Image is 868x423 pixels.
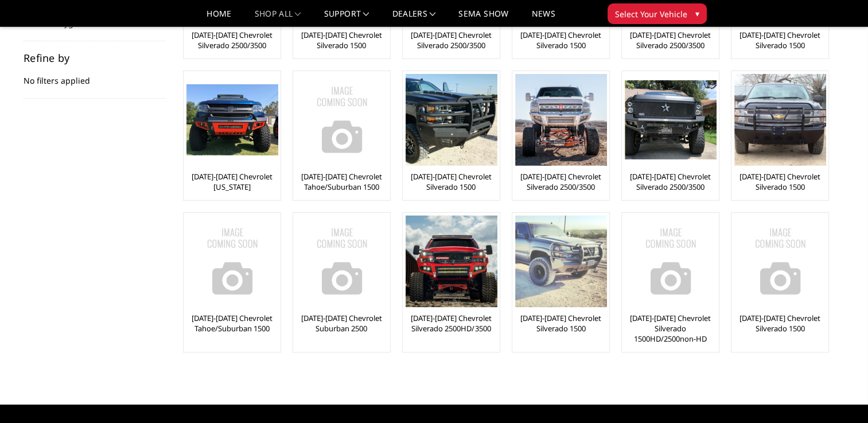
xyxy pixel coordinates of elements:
[186,216,278,307] a: No Image
[406,313,497,334] a: [DATE]-[DATE] Chevrolet Silverado 2500HD/3500
[24,53,166,99] div: No filters applied
[186,216,278,307] img: No Image
[734,216,826,307] img: No Image
[695,7,699,19] span: ▾
[531,10,555,26] a: News
[296,313,387,334] a: [DATE]-[DATE] Chevrolet Suburban 2500
[324,10,369,26] a: Support
[296,74,388,166] img: No Image
[515,30,606,50] a: [DATE]-[DATE] Chevrolet Silverado 1500
[625,30,716,50] a: [DATE]-[DATE] Chevrolet Silverado 2500/3500
[296,30,387,50] a: [DATE]-[DATE] Chevrolet Silverado 1500
[186,30,278,50] a: [DATE]-[DATE] Chevrolet Silverado 2500/3500
[811,368,868,423] iframe: Chat Widget
[734,313,826,334] a: [DATE]-[DATE] Chevrolet Silverado 1500
[406,30,497,50] a: [DATE]-[DATE] Chevrolet Silverado 2500/3500
[615,8,687,20] span: Select Your Vehicle
[625,313,716,344] a: [DATE]-[DATE] Chevrolet Silverado 1500HD/2500non-HD
[255,10,301,26] a: shop all
[186,171,278,192] a: [DATE]-[DATE] Chevrolet [US_STATE]
[296,216,387,307] a: No Image
[296,171,387,192] a: [DATE]-[DATE] Chevrolet Tahoe/Suburban 1500
[734,171,826,192] a: [DATE]-[DATE] Chevrolet Silverado 1500
[296,216,388,307] img: No Image
[458,10,508,26] a: SEMA Show
[515,313,606,334] a: [DATE]-[DATE] Chevrolet Silverado 1500
[625,216,717,307] img: No Image
[625,171,716,192] a: [DATE]-[DATE] Chevrolet Silverado 2500/3500
[734,30,826,50] a: [DATE]-[DATE] Chevrolet Silverado 1500
[608,3,707,24] button: Select Your Vehicle
[392,10,436,26] a: Dealers
[207,10,231,26] a: Home
[296,74,387,166] a: No Image
[186,313,278,334] a: [DATE]-[DATE] Chevrolet Tahoe/Suburban 1500
[515,171,606,192] a: [DATE]-[DATE] Chevrolet Silverado 2500/3500
[24,53,166,63] h5: Refine by
[734,216,826,307] a: No Image
[406,171,497,192] a: [DATE]-[DATE] Chevrolet Silverado 1500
